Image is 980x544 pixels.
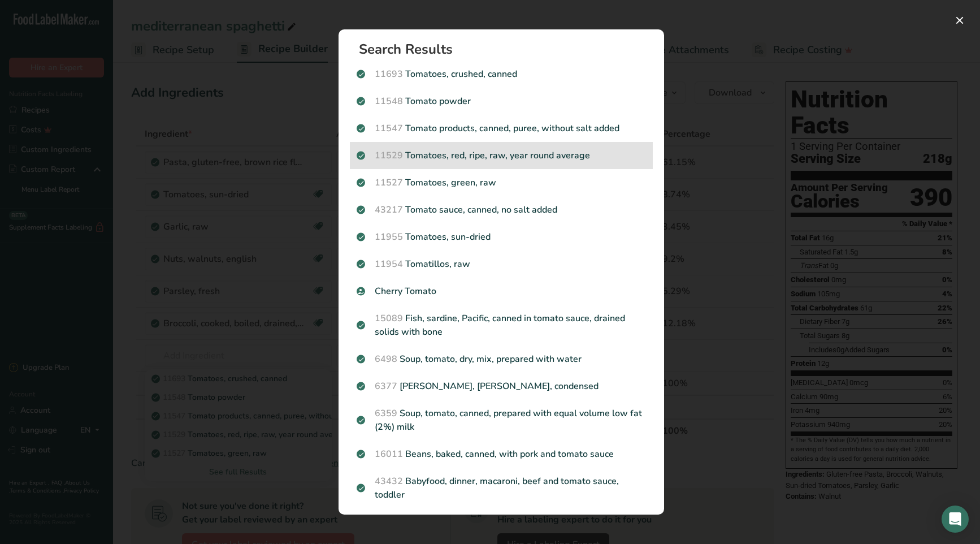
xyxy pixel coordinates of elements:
p: Tomatoes, sun-dried [357,230,646,244]
p: Soup, tomato, canned, prepared with equal volume low fat (2%) milk [357,407,646,434]
p: [PERSON_NAME], [PERSON_NAME], condensed [357,379,646,393]
span: 15089 [375,312,403,325]
p: Beans, baked, canned, with pork and tomato sauce [357,447,646,461]
h1: Search Results [359,42,653,56]
p: Tomatoes, red, ripe, raw, year round average [357,149,646,162]
p: Babyfood, dinner, macaroni, beef and tomato sauce, toddler [357,474,646,502]
p: Tomato products, canned, puree, without salt added [357,122,646,135]
span: 11529 [375,149,403,162]
div: Open Intercom Messenger [942,506,969,533]
span: 11954 [375,258,403,270]
span: 43217 [375,204,403,216]
span: 6359 [375,407,397,420]
span: 6377 [375,380,397,392]
span: 11548 [375,95,403,107]
span: 11693 [375,68,403,80]
span: 43432 [375,475,403,487]
span: 11547 [375,122,403,135]
span: 11955 [375,231,403,243]
p: Soup, tomato, dry, mix, prepared with water [357,352,646,366]
p: Tomatillos, raw [357,257,646,271]
p: Fish, sardine, Pacific, canned in tomato sauce, drained solids with bone [357,312,646,339]
p: Tomato powder [357,94,646,108]
span: 6498 [375,353,397,365]
span: 16011 [375,448,403,460]
p: Tomatoes, green, raw [357,176,646,189]
span: 11527 [375,176,403,189]
p: Tomatoes, crushed, canned [357,67,646,81]
p: Tomato sauce, canned, no salt added [357,203,646,217]
p: Cherry Tomato [357,284,646,298]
